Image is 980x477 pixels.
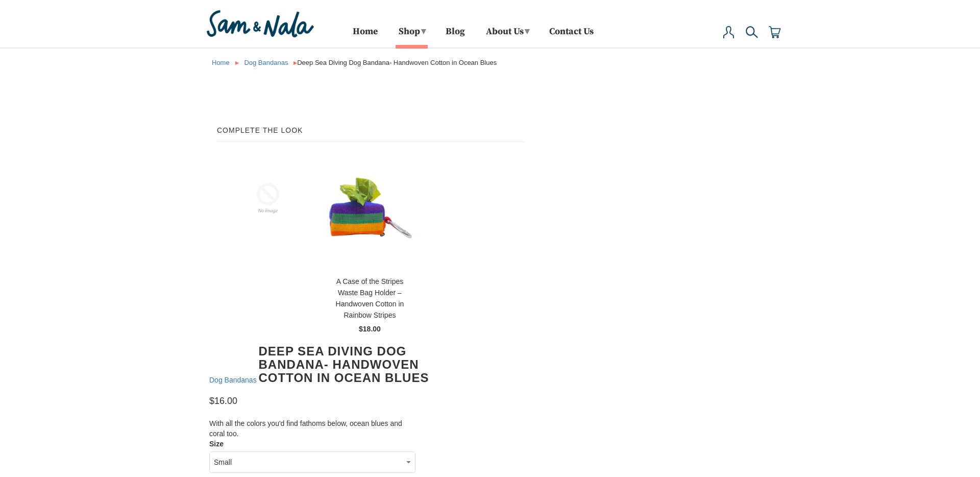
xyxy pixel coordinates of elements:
h5: Complete the Look [217,127,526,142]
img: Deep Sea Diving Dog Bandana- Handwoven Cotton in Ocean Blues [327,155,413,270]
a: About Us▾ [482,22,532,45]
strong: $18.00 [359,325,381,333]
a: My Account [723,26,735,49]
img: or.png [293,61,297,65]
div: Deep Sea Diving Dog Bandana- Handwoven Cotton in Ocean Blues [212,58,799,68]
a: Dog Bandanas [244,59,288,66]
a: Home [353,28,378,45]
a: Home [212,59,230,66]
img: cart-icon [769,26,781,38]
a: Deep Sea Diving Dog Bandana- Handwoven Cotton in Ocean Blues A Case of the Stripes Waste Bag Hold... [327,155,413,334]
a: Deep Sea Diving Dog Bandana- Handwoven Cotton in Ocean Blues [225,155,311,247]
span: ▾ [421,26,426,37]
img: or.png [235,61,239,65]
a: Shop▾ [395,22,428,45]
img: search-icon [746,26,758,38]
h1: Deep Sea Diving Dog Bandana- Handwoven Cotton in Ocean Blues [259,345,465,385]
img: Sam & Nala [204,8,316,40]
img: user-icon [723,26,735,38]
p: A Case of the Stripes Waste Bag Holder – Handwoven Cotton in Rainbow Stripes [327,276,413,321]
a: Search [746,26,758,49]
a: Contact Us [549,28,594,45]
a: Dog Bandanas [209,375,257,384]
img: Deep Sea Diving Dog Bandana- Handwoven Cotton in Ocean Blues [225,155,311,242]
span: $16.00 [209,396,237,406]
a: Blog [446,28,465,45]
label: Size [209,439,224,449]
span: ▾ [525,26,529,37]
div: With all the colors you'd find fathoms below, ocean blues and coral too. [209,418,415,439]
